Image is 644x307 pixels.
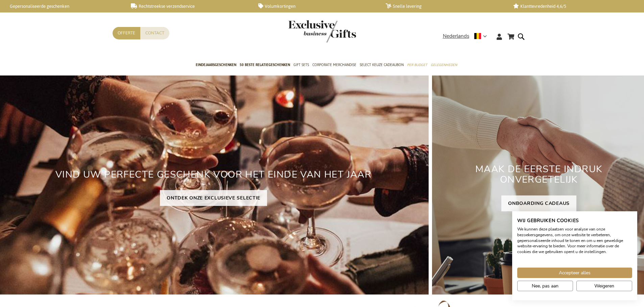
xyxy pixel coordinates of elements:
img: Exclusive Business gifts logo [288,20,356,42]
a: Rechtstreekse verzendservice [131,3,247,9]
button: Pas cookie voorkeuren aan [517,281,573,291]
button: Alle cookies weigeren [576,281,632,291]
span: Gelegenheden [431,61,457,68]
span: Corporate Merchandise [312,61,356,68]
span: Per Budget [407,61,427,68]
span: Gift Sets [293,61,309,68]
span: Eindejaarsgeschenken [196,61,236,68]
span: 50 beste relatiegeschenken [240,61,290,68]
a: Contact [140,27,169,39]
a: ONTDEK ONZE EXCLUSIEVE SELECTIE [160,190,267,206]
span: Nederlands [443,32,469,40]
a: Offerte [113,27,140,39]
span: Select Keuze Cadeaubon [360,61,404,68]
a: Volumkortingen [258,3,375,9]
h2: Wij gebruiken cookies [517,218,632,224]
p: We kunnen deze plaatsen voor analyse van onze bezoekersgegevens, om onze website te verbeteren, g... [517,226,632,255]
a: Gepersonaliseerde geschenken [3,3,120,9]
a: Klanttevredenheid 4,6/5 [513,3,630,9]
div: Nederlands [443,32,491,40]
button: Accepteer alle cookies [517,268,632,278]
a: Snelle levering [386,3,502,9]
span: Nee, pas aan [532,282,558,289]
a: ONBOARDING CADEAUS [501,195,576,211]
a: store logo [288,20,322,42]
span: Accepteer alles [559,269,591,276]
span: Weigeren [594,282,614,289]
